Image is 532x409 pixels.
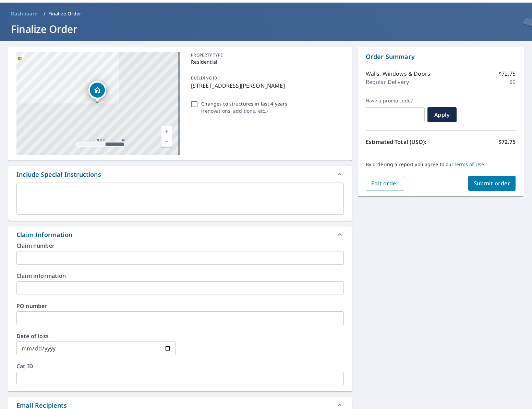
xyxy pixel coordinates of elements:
p: ( renovations, additions, etc. ) [201,107,287,114]
a: Current Level 17, Zoom Out [161,136,172,147]
div: Include Special Instructions [8,166,352,183]
p: $72.75 [498,70,516,78]
label: Date of loss [16,333,176,339]
button: Edit order [366,176,404,191]
span: Apply [433,111,451,119]
label: Cat ID [16,363,344,369]
span: Dashboard [11,10,38,17]
span: Submit order [474,179,510,187]
p: Walls, Windows & Doors [366,70,430,78]
a: Dashboard [8,8,41,19]
p: $0 [509,78,516,86]
p: Changes to structures in last 4 years [201,100,287,107]
label: PO number [16,303,344,309]
p: Residential [191,58,341,65]
p: By ordering a report you agree to our [366,161,516,168]
p: Regular Delivery [366,78,409,86]
p: BUILDING ID [191,75,217,81]
div: Claim Information [16,230,72,239]
div: Dropped pin, building 1, Residential property, 2008 Irene St Fremont, NE 68025 [88,81,106,102]
p: [STREET_ADDRESS][PERSON_NAME] [191,82,341,90]
button: Apply [427,107,457,122]
p: Finalize Order [48,10,82,17]
label: Claim information [16,273,344,278]
li: / [44,10,46,18]
nav: breadcrumb [8,8,524,19]
p: $72.75 [498,138,516,146]
label: Have a promo code? [366,98,425,104]
p: PROPERTY TYPE [191,52,341,58]
a: Current Level 17, Zoom In [161,126,172,136]
h1: Finalize Order [8,22,524,36]
div: Claim Information [8,226,352,243]
span: Edit order [371,179,399,187]
p: Estimated Total (USD): [366,138,441,146]
label: Claim number [16,243,344,248]
div: Include Special Instructions [16,170,101,179]
a: Terms of Use [454,161,484,168]
button: Submit order [468,176,516,191]
p: Order Summary [366,52,516,61]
